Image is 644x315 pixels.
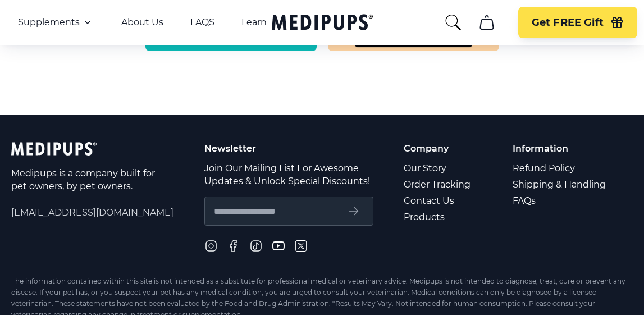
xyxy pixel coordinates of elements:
a: Our Story [404,160,472,176]
a: Learn [241,17,267,28]
a: Medipups [272,12,373,35]
a: About Us [121,17,163,28]
button: search [444,13,462,31]
a: FAQs [513,193,608,209]
span: Get FREE Gift [532,16,604,29]
p: Newsletter [204,142,373,155]
a: Order Tracking [404,176,472,193]
span: [EMAIL_ADDRESS][DOMAIN_NAME] [11,206,173,219]
a: Contact Us [404,193,472,209]
p: Information [513,142,608,155]
a: FAQS [190,17,214,28]
span: Supplements [18,17,80,28]
button: Supplements [18,16,94,29]
a: Refund Policy [513,160,608,176]
p: Company [404,142,472,155]
button: cart [473,9,500,36]
p: Medipups is a company built for pet owners, by pet owners. [11,167,157,193]
button: Get FREE Gift [518,7,637,38]
a: Shipping & Handling [513,176,608,193]
p: Join Our Mailing List For Awesome Updates & Unlock Special Discounts! [204,162,373,188]
a: Products [404,209,472,225]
